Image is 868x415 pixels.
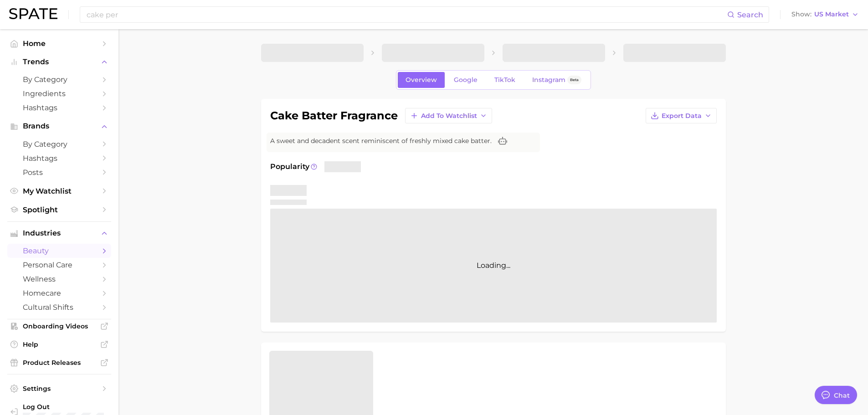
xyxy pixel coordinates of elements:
[23,403,116,411] span: Log Out
[23,122,96,130] span: Brands
[487,72,523,88] a: TikTok
[270,209,717,323] div: Loading...
[737,10,763,19] span: Search
[23,340,96,348] span: Help
[406,76,437,84] span: Overview
[270,136,492,146] span: A sweet and decadent scent reminiscent of freshly mixed cake batter.
[23,229,96,237] span: Industries
[86,7,727,22] input: Search here for a brand, industry, or ingredient
[23,384,96,393] span: Settings
[646,108,717,123] button: Export Data
[789,9,861,20] button: ShowUS Market
[7,72,111,87] a: by Category
[7,165,111,179] a: Posts
[454,76,478,84] span: Google
[494,76,515,84] span: TikTok
[23,205,96,214] span: Spotlight
[7,244,111,258] a: beauty
[23,275,96,283] span: wellness
[7,226,111,240] button: Industries
[524,72,589,88] a: InstagramBeta
[7,356,111,369] a: Product Releases
[7,319,111,333] a: Onboarding Videos
[9,8,57,19] img: SPATE
[532,76,565,84] span: Instagram
[23,261,96,269] span: personal care
[23,303,96,312] span: cultural shifts
[23,89,96,98] span: Ingredients
[7,300,111,314] a: cultural shifts
[7,286,111,300] a: homecare
[23,168,96,177] span: Posts
[7,55,111,69] button: Trends
[23,289,96,297] span: homecare
[814,12,849,17] span: US Market
[7,258,111,272] a: personal care
[23,322,96,330] span: Onboarding Videos
[23,187,96,195] span: My Watchlist
[421,112,477,120] span: Add to Watchlist
[23,75,96,84] span: by Category
[7,101,111,115] a: Hashtags
[7,119,111,133] button: Brands
[23,246,96,255] span: beauty
[270,110,398,121] h1: cake batter fragrance
[7,338,111,351] a: Help
[23,103,96,112] span: Hashtags
[7,36,111,51] a: Home
[23,39,96,48] span: Home
[7,272,111,286] a: wellness
[405,108,492,123] button: Add to Watchlist
[7,203,111,217] a: Spotlight
[7,184,111,198] a: My Watchlist
[23,58,96,66] span: Trends
[23,359,96,367] span: Product Releases
[7,151,111,165] a: Hashtags
[23,154,96,163] span: Hashtags
[7,137,111,151] a: by Category
[570,76,579,84] span: Beta
[270,161,309,172] span: Popularity
[7,87,111,101] a: Ingredients
[791,12,812,17] span: Show
[23,140,96,149] span: by Category
[7,382,111,395] a: Settings
[662,112,702,120] span: Export Data
[398,72,445,88] a: Overview
[446,72,485,88] a: Google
